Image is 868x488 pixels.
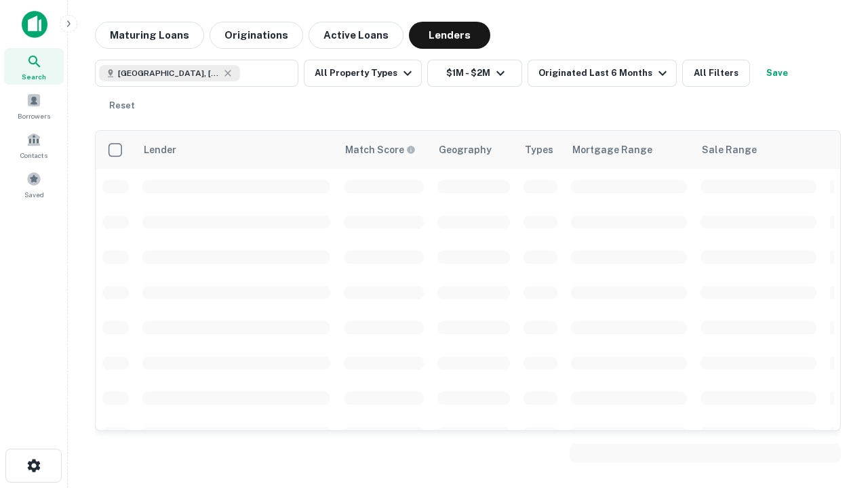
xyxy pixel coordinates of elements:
[20,150,47,161] span: Contacts
[431,131,517,169] th: Geography
[409,22,490,49] button: Lenders
[538,65,671,81] div: Originated Last 6 Months
[144,142,176,158] div: Lender
[24,189,44,200] span: Saved
[4,127,64,163] a: Contacts
[18,110,50,121] span: Borrowers
[304,60,422,87] button: All Property Types
[118,67,220,79] span: [GEOGRAPHIC_DATA], [GEOGRAPHIC_DATA], [GEOGRAPHIC_DATA]
[800,380,868,445] iframe: Chat Widget
[345,142,416,157] div: Capitalize uses an advanced AI algorithm to match your search with the best lender. The match sco...
[22,71,46,82] span: Search
[309,22,403,49] button: Active Loans
[136,131,337,169] th: Lender
[755,60,799,87] button: Save your search to get updates of matches that match your search criteria.
[702,142,757,158] div: Sale Range
[22,11,47,38] img: capitalize-icon.png
[4,166,64,203] a: Saved
[525,142,553,158] div: Types
[95,22,204,49] button: Maturing Loans
[682,60,750,87] button: All Filters
[345,142,413,157] h6: Match Score
[210,22,303,49] button: Originations
[337,131,431,169] th: Capitalize uses an advanced AI algorithm to match your search with the best lender. The match sco...
[4,48,64,85] a: Search
[100,92,144,119] button: Reset
[694,131,823,169] th: Sale Range
[564,131,694,169] th: Mortgage Range
[427,60,522,87] button: $1M - $2M
[4,87,64,124] a: Borrowers
[528,60,677,87] button: Originated Last 6 Months
[439,142,492,158] div: Geography
[517,131,564,169] th: Types
[572,142,652,158] div: Mortgage Range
